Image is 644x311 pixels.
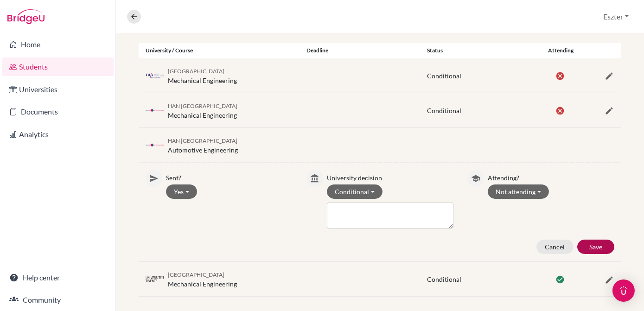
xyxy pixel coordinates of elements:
[7,9,45,24] img: Bridge-U
[146,276,164,283] img: nl_twe_glqqiriu.png
[427,72,461,80] span: Conditional
[327,170,453,183] p: University decision
[427,275,461,283] span: Conditional
[166,170,293,183] p: Sent?
[168,68,224,75] span: [GEOGRAPHIC_DATA]
[168,102,237,109] span: HAN [GEOGRAPHIC_DATA]
[2,125,114,144] a: Analytics
[146,107,164,114] img: nl_han_lxllnx6d.png
[420,46,541,55] div: Status
[166,184,197,199] button: Yes
[168,101,237,120] div: Mechanical Engineering
[168,137,237,144] span: HAN [GEOGRAPHIC_DATA]
[577,240,614,254] button: Save
[2,80,114,99] a: Universities
[612,279,635,302] div: Open Intercom Messenger
[536,240,574,254] button: Cancel
[168,135,238,155] div: Automotive Engineering
[168,269,237,289] div: Mechanical Engineering
[146,142,164,149] img: nl_han_lxllnx6d.png
[2,35,114,54] a: Home
[168,66,237,85] div: Mechanical Engineering
[300,46,420,55] div: Deadline
[2,268,114,287] a: Help center
[2,102,114,121] a: Documents
[2,57,114,76] a: Students
[488,184,549,199] button: Not attending
[2,291,114,309] a: Community
[488,170,614,183] p: Attending?
[599,8,633,25] button: Eszter
[168,271,224,278] span: [GEOGRAPHIC_DATA]
[427,107,461,114] span: Conditional
[327,184,383,199] button: Conditional
[146,72,164,79] img: nl_tue_z0253icl.png
[541,46,581,55] div: Attending
[139,46,300,55] div: University / Course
